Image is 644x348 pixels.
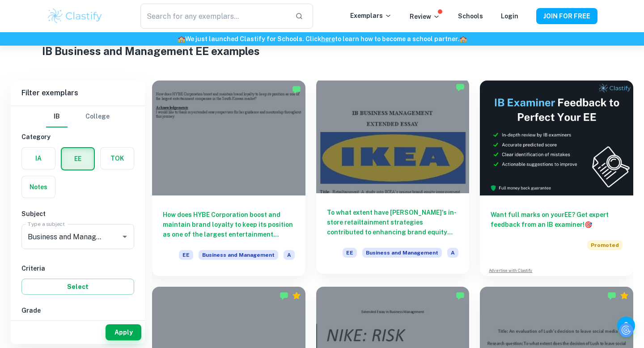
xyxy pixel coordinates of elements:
h6: Want full marks on your EE ? Get expert feedback from an IB examiner! [491,210,623,229]
span: A [447,248,458,258]
img: Marked [456,83,465,92]
h6: To what extent have [PERSON_NAME]'s in-store retailtainment strategies contributed to enhancing b... [327,208,459,237]
button: College [85,106,110,127]
p: Review [410,12,440,21]
a: Advertise with Clastify [489,267,532,274]
a: Login [501,13,518,20]
h6: Category [21,132,134,142]
button: Notes [22,176,55,198]
img: Clastify logo [47,7,103,25]
img: Marked [607,291,616,300]
span: Promoted [587,240,623,250]
span: 🎯 [585,221,592,228]
img: Thumbnail [480,81,633,195]
h6: How does HYBE Corporation boost and maintain brand loyalty to keep its position as one of the lar... [163,210,295,239]
img: Marked [292,85,301,94]
button: TOK [101,148,134,169]
a: here [321,35,335,42]
h6: We just launched Clastify for Schools. Click to learn how to become a school partner. [2,34,642,44]
div: Premium [620,291,629,300]
button: EE [62,148,94,170]
div: Filter type choice [46,106,110,127]
span: EE [179,250,193,260]
span: Business and Management [199,250,278,260]
label: Type a subject [28,220,65,228]
h1: IB Business and Management EE examples [42,43,602,59]
div: Premium [292,291,301,300]
h6: Subject [21,209,134,219]
p: Exemplars [350,11,392,21]
img: Marked [280,291,288,300]
span: Business and Management [362,248,442,258]
button: Open [119,230,131,243]
a: To what extent have [PERSON_NAME]'s in-store retailtainment strategies contributed to enhancing b... [316,81,470,276]
span: 🏫 [178,35,185,42]
span: EE [343,248,357,258]
a: Schools [458,13,483,20]
button: IA [22,148,55,169]
button: JOIN FOR FREE [536,8,597,24]
h6: Filter exemplars [11,81,145,106]
input: Search for any exemplars... [140,4,288,29]
span: A [284,250,295,260]
button: Select [21,279,134,295]
button: Apply [106,324,141,340]
button: IB [46,106,68,127]
button: Help and Feedback [617,317,635,335]
a: How does HYBE Corporation boost and maintain brand loyalty to keep its position as one of the lar... [152,81,305,276]
img: Marked [456,291,465,300]
span: 🏫 [459,35,467,42]
a: Want full marks on yourEE? Get expert feedback from an IB examiner!PromotedAdvertise with Clastify [480,81,633,276]
h6: Criteria [21,263,134,273]
h6: Grade [21,306,134,315]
